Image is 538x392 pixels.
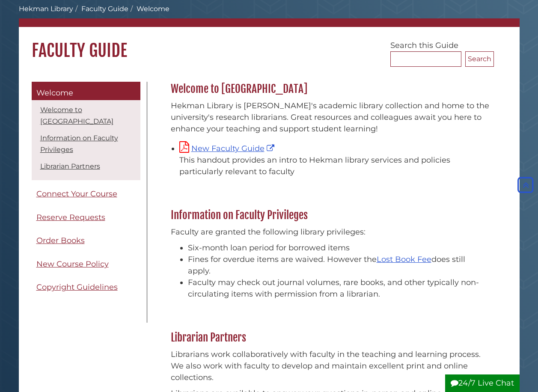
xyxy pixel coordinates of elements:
[188,254,490,277] li: Fines for overdue items are waived. However the does still apply.
[81,5,128,13] a: Faculty Guide
[166,208,494,222] h2: Information on Faculty Privileges
[36,236,85,245] span: Order Books
[166,331,494,344] h2: Librarian Partners
[179,144,276,153] a: New Faculty Guide
[36,259,109,269] span: New Course Policy
[32,184,140,204] a: Connect Your Course
[36,213,105,222] span: Reserve Requests
[171,100,490,135] p: Hekman Library is [PERSON_NAME]'s academic library collection and home to the university's resear...
[32,278,140,297] a: Copyright Guidelines
[515,181,536,190] a: Back to Top
[19,27,520,61] h1: Faculty Guide
[128,4,169,14] li: Welcome
[19,4,520,27] nav: breadcrumb
[36,282,118,292] span: Copyright Guidelines
[36,189,117,199] span: Connect Your Course
[188,242,490,254] li: Six-month loan period for borrowed items
[32,82,140,101] a: Welcome
[32,82,140,301] div: Guide Pages
[377,255,431,264] a: Lost Book Fee
[188,277,490,300] li: Faculty may check out journal volumes, rare books, and other typically non-circulating items with...
[166,82,494,96] h2: Welcome to [GEOGRAPHIC_DATA]
[445,374,520,392] button: 24/7 Live Chat
[32,208,140,227] a: Reserve Requests
[40,134,118,154] a: Information on Faculty Privileges
[40,162,100,170] a: Librarian Partners
[40,106,113,125] a: Welcome to [GEOGRAPHIC_DATA]
[179,154,490,178] div: This handout provides an intro to Hekman library services and policies particularly relevant to f...
[171,349,490,383] p: Librarians work collaboratively with faculty in the teaching and learning process. We also work w...
[465,51,494,67] button: Search
[36,88,73,98] span: Welcome
[32,231,140,250] a: Order Books
[32,255,140,274] a: New Course Policy
[171,226,490,238] p: Faculty are granted the following library privileges:
[19,5,73,13] a: Hekman Library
